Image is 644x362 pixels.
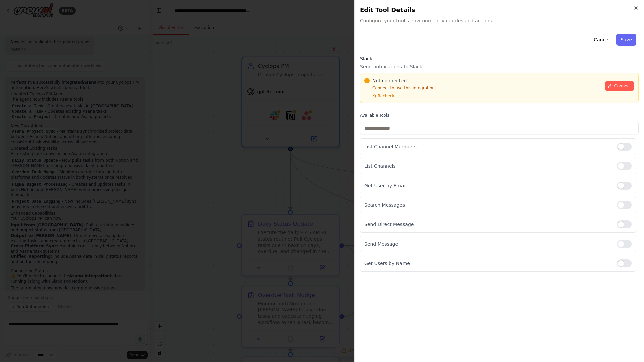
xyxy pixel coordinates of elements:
[590,34,613,46] button: Cancel
[364,202,611,208] p: Search Messages
[614,83,631,89] span: Connect
[605,81,634,91] button: Connect
[364,241,611,247] p: Send Message
[360,5,639,15] h2: Edit Tool Details
[364,163,611,169] p: List Channels
[360,113,639,118] label: Available Tools
[364,93,394,99] button: Recheck
[364,221,611,228] p: Send Direct Message
[360,17,639,24] span: Configure your tool's environment variables and actions.
[372,77,407,84] span: Not connected
[360,55,639,62] h3: Slack
[364,182,611,189] p: Get User by Email
[360,63,639,70] p: Send notifications to Slack
[616,34,636,46] button: Save
[364,260,611,267] p: Get Users by Name
[364,143,611,150] p: List Channel Members
[378,93,394,99] span: Recheck
[364,85,601,91] p: Connect to use this integration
